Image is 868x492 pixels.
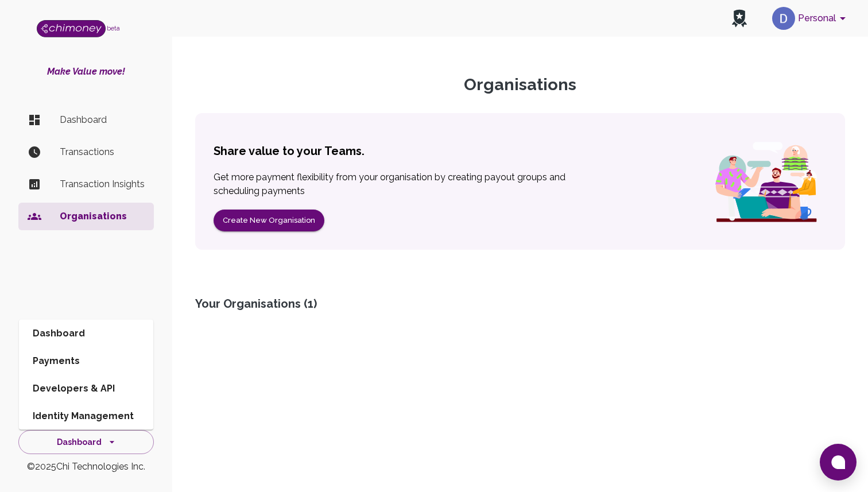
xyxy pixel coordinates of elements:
[19,347,153,375] li: Payments
[60,177,145,191] p: Transaction Insights
[18,430,154,455] button: Dashboard
[19,375,153,402] li: Developers & API
[195,296,845,312] div: Your Organisations ( 1 )
[195,75,845,95] p: Organisations
[107,25,120,32] span: beta
[772,7,795,30] img: avatar
[60,210,145,223] p: Organisations
[214,171,582,198] body2: Get more payment flexibility from your organisation by creating payout groups and scheduling paym...
[768,3,854,33] button: account of current user
[37,20,106,37] img: Logo
[820,444,857,481] button: Open chat window
[60,113,145,127] p: Dashboard
[214,143,365,159] div: Share value to your Teams.
[707,137,827,226] img: happy
[19,402,153,430] li: Identity Management
[60,145,145,159] p: Transactions
[214,210,324,232] button: Create New Organisation
[19,320,153,347] li: Dashboard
